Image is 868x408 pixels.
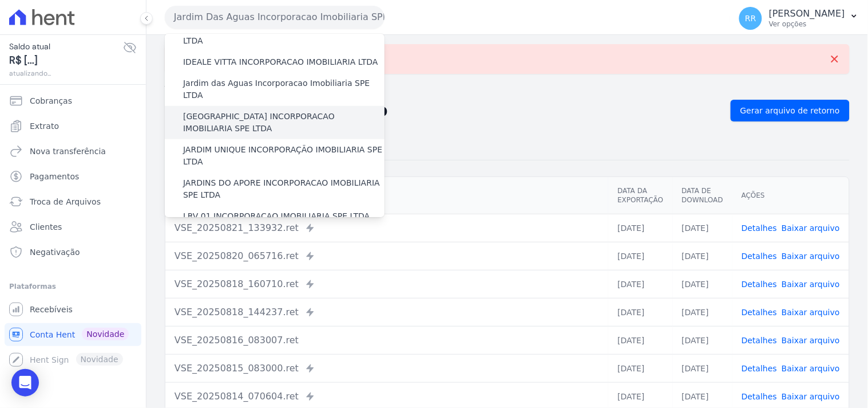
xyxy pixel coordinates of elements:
label: Jardim das Aguas Incorporacao Imobiliaria SPE LTDA [183,77,385,101]
a: Detalhes [742,223,777,233]
label: [GEOGRAPHIC_DATA] INCORPORACAO IMOBILIARIA SPE LTDA [183,111,385,135]
label: IDEALE VITTA INCORPORACAO IMOBILIARIA LTDA [183,56,378,68]
a: Clientes [5,215,141,238]
th: Data da Exportação [608,177,672,214]
label: JARDINS DO APORE INCORPORACAO IMOBILIARIA SPE LTDA [183,177,385,201]
a: Negativação [5,241,141,264]
td: [DATE] [673,354,732,382]
span: Novidade [82,328,129,340]
span: RR [745,14,756,22]
td: [DATE] [673,214,732,242]
div: VSE_20250820_065716.ret [175,249,599,263]
th: Data de Download [673,177,732,214]
span: Negativação [30,246,80,258]
label: IDEALE PREMIUM INCORPORACAO IMOBILIARIA LTDA [183,23,385,47]
nav: Sidebar [9,89,137,371]
a: Baixar arquivo [782,223,840,233]
a: Extrato [5,115,141,138]
div: VSE_20250818_160710.ret [175,277,599,291]
td: [DATE] [608,354,672,382]
span: Gerar arquivo de retorno [740,105,840,116]
div: Open Intercom Messenger [11,369,39,397]
a: Baixar arquivo [782,392,840,401]
nav: Breadcrumb [165,83,850,95]
span: Saldo atual [9,41,123,53]
a: Detalhes [742,308,777,317]
a: Baixar arquivo [782,280,840,289]
td: [DATE] [673,270,732,298]
button: RR [PERSON_NAME] Ver opções [730,2,868,34]
span: Conta Hent [30,329,75,340]
span: Troca de Arquivos [30,196,101,207]
a: Recebíveis [5,298,141,321]
div: VSE_20250815_083000.ret [175,362,599,375]
span: Clientes [30,221,62,233]
td: [DATE] [673,242,732,270]
th: Ações [732,177,849,214]
label: JARDIM UNIQUE INCORPORAÇÃO IMOBILIARIA SPE LTDA [183,144,385,168]
a: Baixar arquivo [782,364,840,373]
span: atualizando... [9,68,123,79]
a: Nova transferência [5,140,141,163]
span: R$ [...] [9,53,123,68]
div: VSE_20250814_070604.ret [175,390,599,403]
span: Cobranças [30,95,72,107]
p: Ver opções [769,19,845,29]
td: [DATE] [673,326,732,354]
span: Nova transferência [30,146,106,157]
a: Detalhes [742,336,777,345]
td: [DATE] [673,298,732,326]
span: Recebíveis [30,304,73,315]
a: Gerar arquivo de retorno [731,100,850,121]
div: VSE_20250821_133932.ret [175,221,599,235]
td: [DATE] [608,298,672,326]
a: Baixar arquivo [782,336,840,345]
div: Plataformas [9,280,137,293]
td: [DATE] [608,270,672,298]
div: VSE_20250816_083007.ret [175,334,599,347]
span: Pagamentos [30,171,79,182]
a: Conta Hent Novidade [5,323,141,346]
a: Detalhes [742,252,777,261]
label: LRV 01 INCORPORACAO IMOBILIARIA SPE LTDA [183,210,370,222]
a: Baixar arquivo [782,308,840,317]
a: Detalhes [742,280,777,289]
div: VSE_20250818_144237.ret [175,305,599,319]
td: [DATE] [608,242,672,270]
th: Arquivo [165,177,608,214]
a: Troca de Arquivos [5,190,141,213]
a: Detalhes [742,364,777,373]
a: Detalhes [742,392,777,401]
a: Pagamentos [5,165,141,188]
td: [DATE] [608,326,672,354]
a: Cobranças [5,89,141,112]
a: Baixar arquivo [782,252,840,261]
td: [DATE] [608,214,672,242]
button: Jardim Das Aguas Incorporacao Imobiliaria SPE LTDA [165,6,385,29]
span: Extrato [30,120,59,132]
h2: Exportações de Retorno [165,103,722,119]
p: [PERSON_NAME] [769,8,845,19]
